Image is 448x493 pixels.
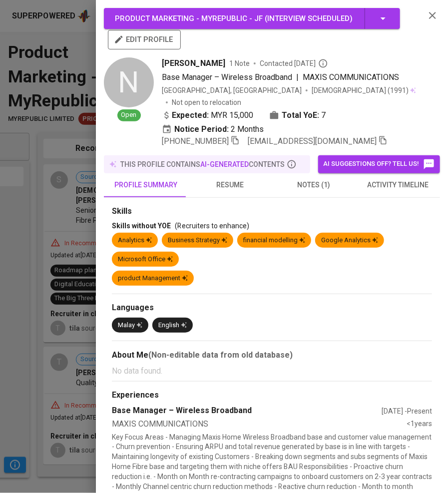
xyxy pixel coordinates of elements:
div: MYR 15,000 [162,109,253,121]
div: (1991) [312,85,416,95]
span: edit profile [116,33,173,46]
b: Notice Period: [174,123,229,135]
div: product Management [118,274,188,283]
span: Open [117,110,141,120]
div: Base Manager – Wireless Broadband [112,405,382,417]
div: Google Analytics [321,236,378,245]
div: Business Strategy [168,236,227,245]
p: Not open to relocation [172,97,241,107]
b: Expected: [172,109,209,121]
div: Languages [112,302,432,314]
span: MAXIS COMMUNICATIONS [303,72,399,82]
span: notes (1) [278,179,350,191]
div: Experiences [112,390,432,401]
a: edit profile [108,35,181,43]
span: resume [194,179,266,191]
div: [GEOGRAPHIC_DATA], [GEOGRAPHIC_DATA] [162,85,302,95]
div: About Me [112,349,432,361]
span: Skills without YOE [112,222,171,230]
span: AI-generated [200,160,249,168]
svg: By Malaysia recruiter [318,58,328,68]
div: MAXIS COMMUNICATIONS [112,419,407,430]
div: financial modelling [243,236,305,245]
p: No data found. [112,365,432,377]
span: Product Marketing - MyRepublic - JF ( Interview scheduled ) [115,14,353,23]
span: [PHONE_NUMBER] [162,136,229,146]
div: N [104,57,154,107]
span: [EMAIL_ADDRESS][DOMAIN_NAME] [248,136,377,146]
div: 2 Months [162,123,264,135]
span: (Recruiters to enhance) [175,222,249,230]
span: activity timeline [362,179,434,191]
button: AI suggestions off? Tell us! [318,155,440,173]
span: Contacted [DATE] [260,58,328,68]
div: English [158,321,187,330]
span: 1 Note [229,58,250,68]
div: [DATE] - Present [382,406,432,416]
p: this profile contains contents [120,159,285,169]
div: Skills [112,206,432,217]
b: (Non-editable data from old database) [148,350,293,360]
span: AI suggestions off? Tell us! [323,158,435,170]
span: [PERSON_NAME] [162,57,225,69]
span: [DEMOGRAPHIC_DATA] [312,85,388,95]
span: Base Manager – Wireless Broadband [162,72,292,82]
div: Analytics [118,236,152,245]
span: profile summary [110,179,182,191]
b: Total YoE: [282,109,319,121]
button: Product Marketing - MyRepublic - JF (Interview scheduled) [104,8,400,29]
span: 7 [321,109,326,121]
div: <1 years [407,419,432,430]
span: | [296,71,299,83]
button: edit profile [108,30,181,49]
div: Malay [118,321,142,330]
div: Microsoft Office [118,255,173,264]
